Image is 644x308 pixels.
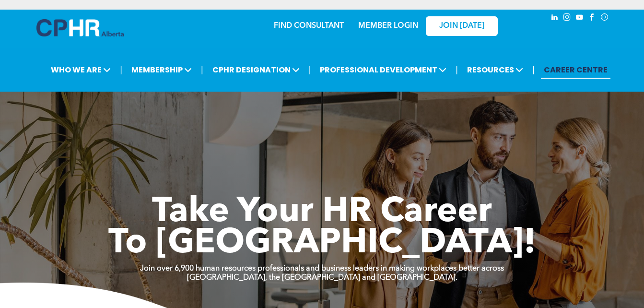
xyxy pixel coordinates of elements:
[541,61,610,79] a: CAREER CENTRE
[574,12,585,25] a: youtube
[140,265,504,272] strong: Join over 6,900 human resources professionals and business leaders in making workplaces better ac...
[187,274,457,282] strong: [GEOGRAPHIC_DATA], the [GEOGRAPHIC_DATA] and [GEOGRAPHIC_DATA].
[317,61,449,79] span: PROFESSIONAL DEVELOPMENT
[439,22,484,31] span: JOIN [DATE]
[464,61,526,79] span: RESOURCES
[129,61,195,79] span: MEMBERSHIP
[152,195,492,230] span: Take Your HR Career
[274,22,344,30] a: FIND CONSULTANT
[309,60,311,80] li: |
[599,12,610,25] a: Social network
[562,12,573,25] a: instagram
[120,60,122,80] li: |
[550,12,560,25] a: linkedin
[36,19,124,36] img: A blue and white logo for cp alberta
[358,22,418,30] a: MEMBER LOGIN
[456,60,458,80] li: |
[201,60,203,80] li: |
[108,226,536,261] span: To [GEOGRAPHIC_DATA]!
[210,61,303,79] span: CPHR DESIGNATION
[426,16,498,36] a: JOIN [DATE]
[48,61,114,79] span: WHO WE ARE
[587,12,597,25] a: facebook
[532,60,535,80] li: |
